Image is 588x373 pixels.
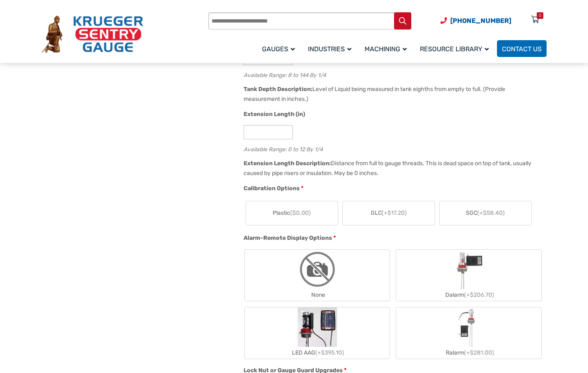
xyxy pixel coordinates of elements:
[244,70,542,78] div: Available Range: 8 to 144 By 1/4
[415,39,497,58] a: Resource Library
[303,39,360,58] a: Industries
[360,39,415,58] a: Machining
[396,347,541,359] div: Ralarm
[262,45,295,53] span: Gauges
[502,45,542,53] span: Contact Us
[382,209,407,216] span: (+$17.20)
[245,307,390,359] label: LED AAG
[464,349,494,356] span: (+$281.00)
[245,347,390,359] div: LED AAG
[466,209,505,217] span: SGC
[244,234,332,241] span: Alarm-Remote Display Options
[450,17,511,25] span: [PHONE_NUMBER]
[440,16,511,26] a: Phone Number (920) 434-8860
[333,234,336,242] abbr: required
[244,185,300,192] span: Calibration Options
[244,86,312,93] span: Tank Depth Description:
[245,250,390,301] label: None
[257,39,303,58] a: Gauges
[371,209,407,217] span: GLC
[396,289,541,301] div: Dalarm
[273,209,311,217] span: Plastic
[290,209,311,216] span: ($0.00)
[301,184,303,193] abbr: required
[365,45,407,53] span: Machining
[244,111,305,118] span: Extension Length (in)
[477,209,505,216] span: (+$58.40)
[244,160,531,177] div: Distance from full to gauge threads. This is dead space on top of tank, usually caused by pipe ri...
[244,86,505,102] div: Level of Liquid being measured in tank eighths from empty to full. (Provide measurement in inches.)
[396,250,541,301] label: Dalarm
[245,289,390,301] div: None
[497,40,547,57] a: Contact Us
[315,349,344,356] span: (+$395.10)
[308,45,351,53] span: Industries
[539,12,541,19] div: 0
[420,45,489,53] span: Resource Library
[244,160,331,167] span: Extension Length Description:
[396,307,541,359] label: Ralarm
[464,291,494,298] span: (+$206.70)
[244,144,542,152] div: Available Range: 0 to 12 By 1/4
[41,16,143,53] img: Krueger Sentry Gauge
